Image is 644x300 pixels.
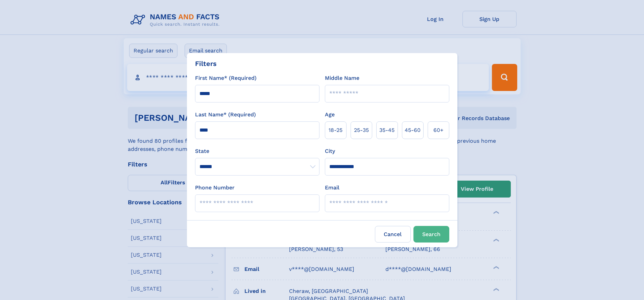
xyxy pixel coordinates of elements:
label: Email [325,184,339,192]
span: 18‑25 [329,126,342,134]
label: Middle Name [325,74,359,82]
label: Age [325,111,335,119]
label: City [325,147,335,155]
span: 25‑35 [354,126,369,134]
span: 35‑45 [379,126,395,134]
span: 45‑60 [405,126,421,134]
label: Last Name* (Required) [195,111,256,119]
div: Filters [195,59,217,69]
label: Phone Number [195,184,235,192]
label: First Name* (Required) [195,74,257,82]
span: 60+ [433,126,444,134]
label: Cancel [375,226,411,243]
label: State [195,147,319,155]
button: Search [413,226,449,243]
